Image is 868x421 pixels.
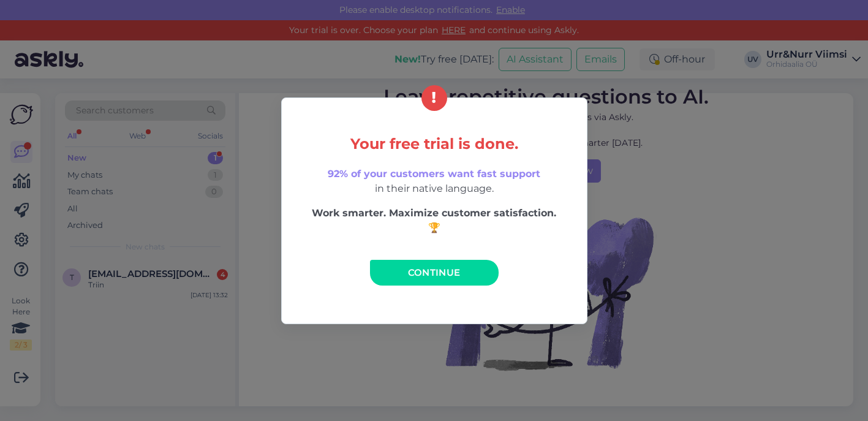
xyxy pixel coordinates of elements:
h5: Your free trial is done. [308,136,561,152]
span: Continue [408,267,461,278]
span: 92% of your customers want fast support [328,168,540,180]
p: Work smarter. Maximize customer satisfaction. 🏆 [308,206,561,235]
a: Continue [370,260,499,286]
p: in their native language. [308,167,561,196]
